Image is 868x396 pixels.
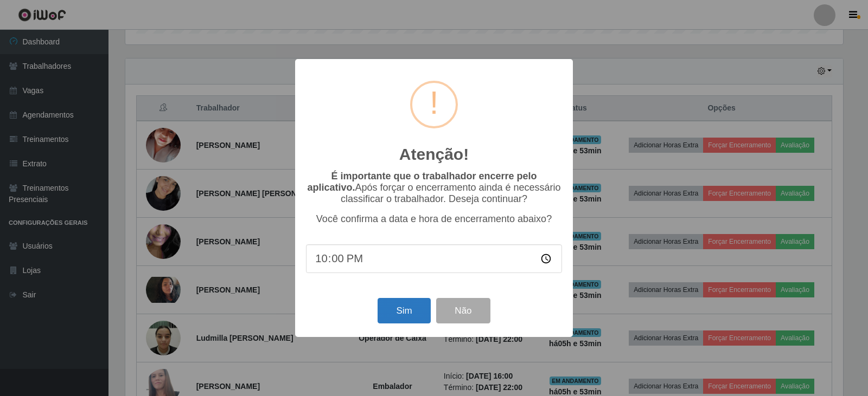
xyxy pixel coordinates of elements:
[307,171,537,193] b: É importante que o trabalhador encerre pelo aplicativo.
[436,298,490,323] button: Não
[399,145,469,164] h2: Atenção!
[378,298,430,323] button: Sim
[306,213,562,225] p: Você confirma a data e hora de encerramento abaixo?
[306,171,562,205] p: Após forçar o encerramento ainda é necessário classificar o trabalhador. Deseja continuar?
